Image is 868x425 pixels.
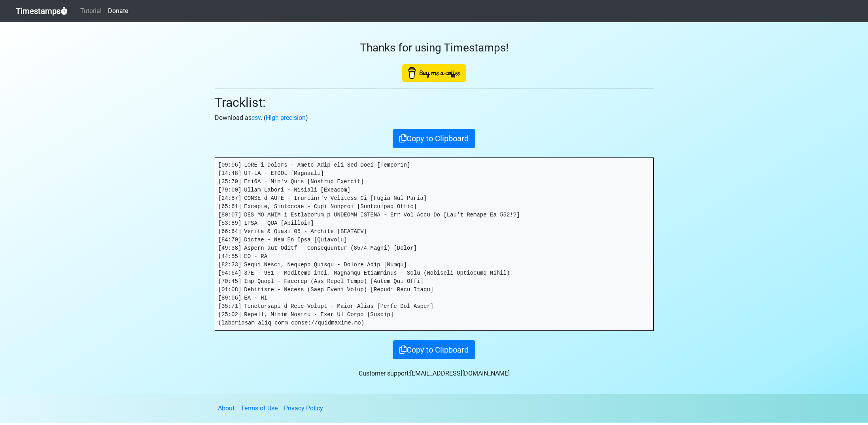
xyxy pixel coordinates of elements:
button: Copy to Clipboard [393,340,475,359]
h2: Tracklist: [215,95,654,110]
button: Copy to Clipboard [393,129,475,148]
a: csv [252,114,261,121]
a: Terms of Use [241,404,278,412]
a: High precision [266,114,306,121]
p: Download as . ( ) [215,113,654,123]
a: Tutorial [77,3,105,19]
img: Buy Me A Coffee [402,64,466,82]
a: Donate [105,3,131,19]
a: Timestamps [16,3,68,19]
pre: [09:06] LORE i Dolors - Ametc Adip eli Sed Doei [Temporin] [14:48] UT-LA - ETDOL [Magnaali] [35:7... [215,158,653,330]
h3: Thanks for using Timestamps! [215,41,654,55]
a: Privacy Policy [284,404,323,412]
a: About [218,404,234,412]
